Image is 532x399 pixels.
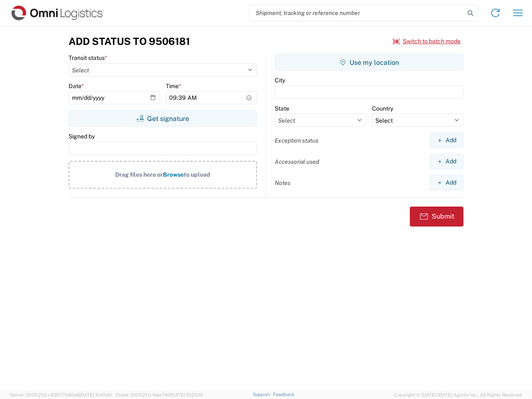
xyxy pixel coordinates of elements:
span: to upload [184,171,210,178]
label: Time [166,82,181,90]
label: Signed by [69,133,95,140]
button: Switch to batch mode [393,34,461,48]
button: Use my location [275,54,463,71]
label: Accessorial used [275,158,319,165]
span: Drag files here or [115,171,163,178]
button: Add [430,133,463,148]
button: Add [430,175,463,190]
span: [DATE] 10:25:10 [170,392,203,397]
label: Exception status [275,137,318,144]
label: City [275,76,285,84]
label: State [275,105,289,112]
h3: Add Status to 9506181 [69,35,190,47]
span: Browse [163,171,184,178]
label: Date [69,82,84,90]
span: Client: 2025.21.0-faee749 [116,392,203,397]
span: Copyright © [DATE]-[DATE] Agistix Inc., All Rights Reserved [394,391,522,399]
a: Support [253,392,273,397]
span: Server: 2025.21.0-c63077040a8 [10,392,112,397]
label: Transit status [69,54,107,62]
button: Submit [410,207,463,227]
button: Get signature [69,110,257,127]
input: Shipment, tracking or reference number [249,5,465,21]
span: [DATE] 10:41:40 [79,392,112,397]
button: Add [430,154,463,169]
label: Country [372,105,393,112]
label: Notes [275,179,291,187]
a: Feedback [273,392,294,397]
